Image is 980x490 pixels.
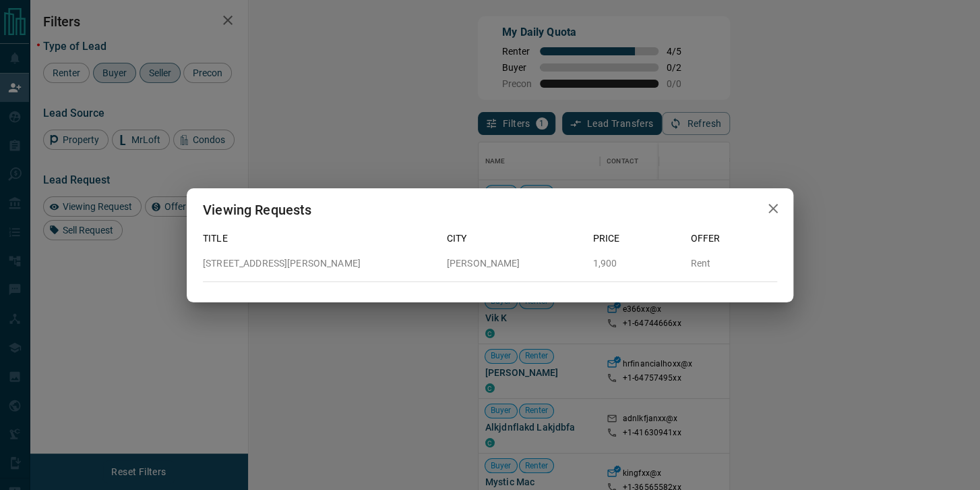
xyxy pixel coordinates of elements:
[447,256,582,271] p: [PERSON_NAME]
[187,188,328,232] h2: Viewing Requests
[690,232,777,246] p: Offer
[203,232,436,246] p: Title
[593,256,680,271] p: 1,900
[690,256,777,271] p: Rent
[447,232,582,246] p: City
[593,232,680,246] p: Price
[203,256,436,271] p: [STREET_ADDRESS][PERSON_NAME]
